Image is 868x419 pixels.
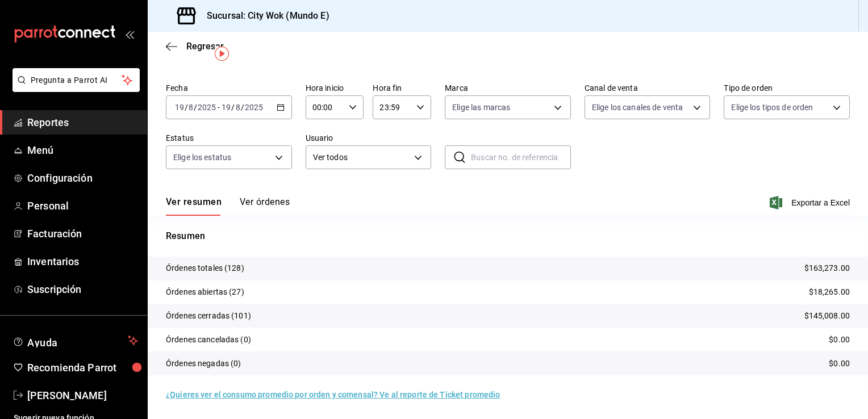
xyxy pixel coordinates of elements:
[215,47,229,61] img: Tooltip marker
[829,358,850,370] p: $0.00
[445,84,571,92] label: Marca
[166,358,241,370] p: Órdenes negadas (0)
[186,41,224,52] span: Regresar
[27,282,138,297] span: Suscripción
[772,196,850,209] button: Exportar a Excel
[731,102,813,113] span: Elige los tipos de orden
[27,143,138,158] span: Menú
[194,103,197,112] span: /
[452,102,510,113] span: Elige las marcas
[27,360,138,375] span: Recomienda Parrot
[166,196,222,216] button: Ver resumen
[31,74,122,86] span: Pregunta a Parrot AI
[166,41,224,52] button: Regresar
[829,334,850,346] p: $0.00
[125,30,134,39] button: open_drawer_menu
[173,152,231,163] span: Elige los estatus
[27,226,138,241] span: Facturación
[27,198,138,213] span: Personal
[12,68,140,92] button: Pregunta a Parrot AI
[592,102,683,113] span: Elige los canales de venta
[373,84,431,92] label: Hora fin
[166,196,290,216] div: navigation tabs
[235,103,241,112] input: --
[198,9,329,23] h3: Sucursal: City Wok (Mundo E)
[809,286,850,298] p: $18,265.00
[240,196,290,216] button: Ver órdenes
[231,103,235,112] span: /
[313,152,411,164] span: Ver todos
[306,84,364,92] label: Hora inicio
[166,286,244,298] p: Órdenes abiertas (27)
[166,84,292,92] label: Fecha
[27,115,138,130] span: Reportes
[166,229,850,243] p: Resumen
[27,170,138,186] span: Configuración
[8,82,140,94] a: Pregunta a Parrot AI
[585,84,711,92] label: Canal de venta
[188,103,194,112] input: --
[185,103,188,112] span: /
[218,103,220,112] span: -
[27,334,123,347] span: Ayuda
[27,254,138,269] span: Inventarios
[166,334,251,346] p: Órdenes canceladas (0)
[166,390,500,399] a: ¿Quieres ver el consumo promedio por orden y comensal? Ve al reporte de Ticket promedio
[804,262,850,274] p: $163,273.00
[724,84,850,92] label: Tipo de orden
[804,310,850,322] p: $145,008.00
[241,103,244,112] span: /
[471,146,571,169] input: Buscar no. de referencia
[166,310,251,322] p: Órdenes cerradas (101)
[306,134,432,142] label: Usuario
[166,134,292,142] label: Estatus
[166,262,244,274] p: Órdenes totales (128)
[221,103,231,112] input: --
[197,103,216,112] input: ----
[244,103,264,112] input: ----
[174,103,185,112] input: --
[27,388,138,403] span: [PERSON_NAME]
